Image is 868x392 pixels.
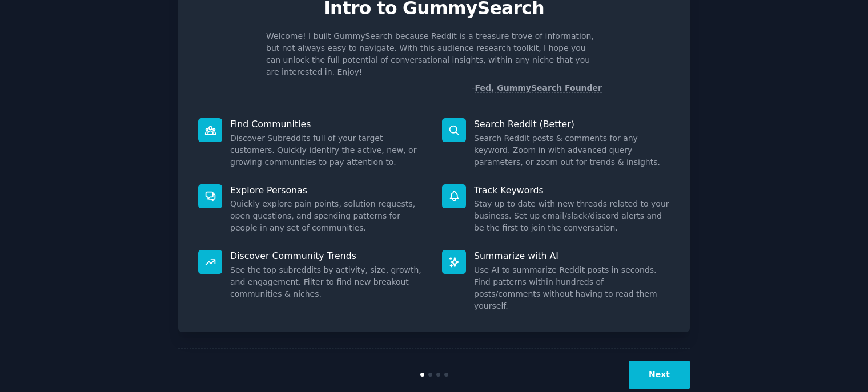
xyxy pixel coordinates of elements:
dd: Use AI to summarize Reddit posts in seconds. Find patterns within hundreds of posts/comments with... [474,264,670,312]
dd: Stay up to date with new threads related to your business. Set up email/slack/discord alerts and ... [474,198,670,234]
dd: See the top subreddits by activity, size, growth, and engagement. Filter to find new breakout com... [230,264,426,300]
p: Search Reddit (Better) [474,118,670,130]
dd: Discover Subreddits full of your target customers. Quickly identify the active, new, or growing c... [230,132,426,168]
p: Summarize with AI [474,250,670,262]
dd: Search Reddit posts & comments for any keyword. Zoom in with advanced query parameters, or zoom o... [474,132,670,168]
p: Find Communities [230,118,426,130]
p: Explore Personas [230,184,426,196]
div: - [472,82,602,94]
button: Next [629,361,690,389]
p: Discover Community Trends [230,250,426,262]
p: Track Keywords [474,184,670,196]
dd: Quickly explore pain points, solution requests, open questions, and spending patterns for people ... [230,198,426,234]
a: Fed, GummySearch Founder [475,83,602,93]
p: Welcome! I built GummySearch because Reddit is a treasure trove of information, but not always ea... [266,30,602,78]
